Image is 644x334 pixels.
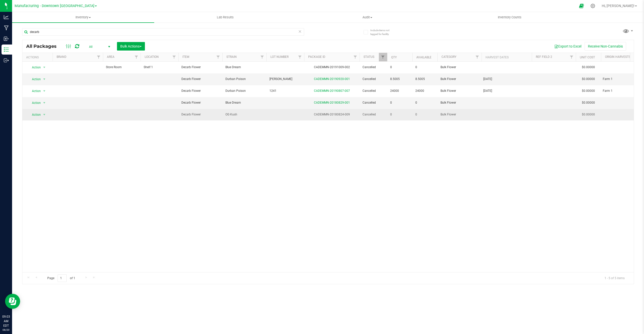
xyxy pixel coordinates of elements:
button: Receive Non-Cannabis [585,42,626,51]
a: Inventory [12,12,154,23]
span: Action [27,111,41,118]
span: Lab Results [210,15,240,20]
p: 08/20 [2,328,10,332]
td: $0.00000 [576,73,601,85]
a: Strain [226,55,237,59]
span: Cancelled [363,77,384,81]
span: Cancelled [363,112,384,117]
span: All Packages [26,44,62,49]
span: [PERSON_NAME] [269,77,301,81]
a: Location [145,55,159,59]
span: Bulk Actions [120,44,142,48]
inline-svg: Outbound [4,58,9,63]
span: Inventory Counts [491,15,528,20]
p: 09:03 AM EDT [2,314,10,328]
span: select [41,99,48,106]
a: Inventory Counts [439,12,581,23]
span: Durban Poison [225,77,263,81]
span: Audit [297,15,438,20]
span: select [41,88,48,95]
a: Filter [214,53,222,61]
a: Filter [473,53,481,61]
span: 0 [415,100,434,105]
span: OG Kush [225,112,263,117]
span: Decarb Flower [181,100,219,105]
th: Harvest Dates [481,53,532,62]
a: Origin Harvests [605,55,630,59]
span: Durban Poison [225,89,263,93]
a: CADEMMN-20190920-001 [314,77,350,81]
a: Filter [170,53,178,61]
div: CADEMMN-20191009-002 [303,65,360,70]
inline-svg: Manufacturing [4,25,9,30]
span: select [41,76,48,83]
span: 0 [415,112,434,117]
span: Decarb Flower [181,77,219,81]
td: $0.00000 [576,85,601,97]
a: Brand [57,55,66,59]
span: 8.5005 [390,77,409,81]
inline-svg: Analytics [4,15,9,20]
input: Search Package ID, Item Name, SKU, Lot or Part Number... [22,28,304,36]
a: CADEMMN-20190807-007 [314,89,350,93]
span: Page of 1 [43,274,79,282]
span: Store Room [106,65,138,70]
div: Actions [26,56,51,59]
a: Filter [296,53,304,61]
span: Blue Dream [225,100,263,105]
span: Action [27,99,41,106]
div: Manage settings [590,4,596,8]
span: Decarb Flower [181,65,219,70]
iframe: Resource center [5,294,20,309]
a: Area [107,55,114,59]
span: select [41,111,48,118]
span: Decarb Flower [181,112,219,117]
a: Available [416,56,431,59]
inline-svg: Inventory [4,47,9,52]
div: CADEMMN-20180824-009 [303,112,360,117]
a: Filter [379,53,387,61]
span: Inventory [12,15,154,20]
inline-svg: Inbound [4,36,9,41]
a: Filter [132,53,141,61]
a: Package ID [308,55,325,59]
span: Action [27,88,41,95]
span: Open Ecommerce Menu [576,1,587,11]
span: 0 [415,65,434,70]
span: Hi, [PERSON_NAME]! [602,4,634,8]
div: [DATE] [483,77,530,81]
span: Decarb Flower [181,89,219,93]
a: Ref Field 2 [536,55,552,59]
a: Unit Cost [580,56,595,59]
a: Filter [258,53,266,61]
span: 0 [390,100,409,105]
a: Filter [568,53,576,61]
span: Bulk Flower [440,77,478,81]
span: Shelf 1 [144,65,175,70]
button: Export to Excel [551,42,585,51]
span: Action [27,76,41,83]
td: $0.00000 [576,109,601,120]
span: Cancelled [363,89,384,93]
span: Bulk Flower [440,112,478,117]
span: Clear [298,28,302,35]
span: Bulk Flower [440,100,478,105]
a: Filter [95,53,103,61]
span: 1241 [269,89,301,93]
a: Audit [296,12,438,23]
td: $0.00000 [576,62,601,73]
span: 24000 [390,89,409,93]
a: Status [364,55,374,59]
span: 1 - 5 of 5 items [600,274,629,282]
span: Bulk Flower [440,65,478,70]
span: Blue Dream [225,65,263,70]
span: Include items not tagged for facility [370,28,395,36]
a: Item [182,55,189,59]
a: Category [441,55,456,59]
a: Lab Results [154,12,296,23]
a: Qty [391,56,397,59]
span: 8.5005 [415,77,434,81]
td: $0.00000 [576,97,601,109]
span: 0 [390,112,409,117]
span: 0 [390,65,409,70]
